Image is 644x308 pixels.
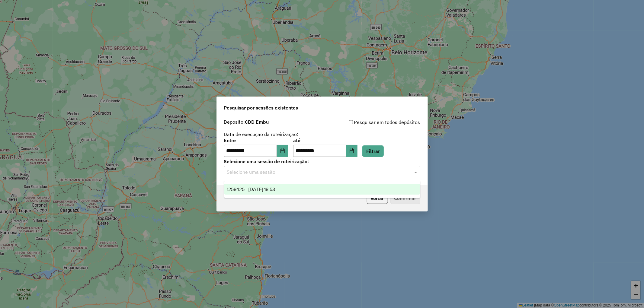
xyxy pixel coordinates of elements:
[346,145,358,157] button: Choose Date
[224,104,298,111] span: Pesquisar por sessões existentes
[362,145,384,157] button: Filtrar
[224,131,299,138] label: Data de execução da roteirização:
[245,119,269,125] strong: CDD Embu
[293,137,357,144] label: até
[224,118,269,125] label: Depósito:
[277,145,288,157] button: Choose Date
[227,187,275,192] span: 1258425 - [DATE] 18:53
[224,158,420,165] label: Selecione uma sessão de roteirização:
[322,119,420,126] div: Pesquisar em todos depósitos
[224,181,420,198] ng-dropdown-panel: Options list
[224,137,288,144] label: Entre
